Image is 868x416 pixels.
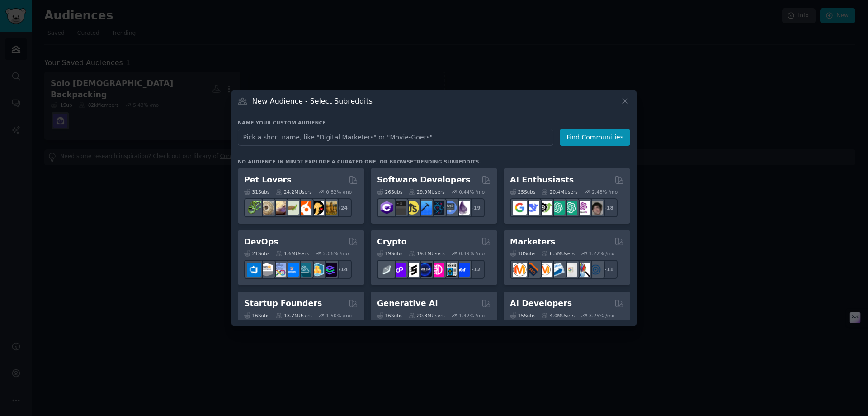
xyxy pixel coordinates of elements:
div: 21 Sub s [244,250,269,257]
img: AskMarketing [538,263,552,277]
div: 24.2M Users [276,189,311,195]
img: ethstaker [405,263,419,277]
div: 18 Sub s [510,250,535,257]
h2: DevOps [244,236,278,248]
div: 13.7M Users [276,312,311,319]
div: 31 Sub s [244,189,269,195]
img: defiblockchain [430,263,444,277]
img: bigseo [525,263,539,277]
img: csharp [380,201,394,215]
img: platformengineering [297,263,311,277]
img: dogbreed [323,201,337,215]
img: learnjavascript [405,201,419,215]
img: GoogleGeminiAI [513,201,527,215]
img: chatgpt_prompts_ [563,201,577,215]
div: 1.50 % /mo [326,312,352,319]
img: leopardgeckos [272,201,286,215]
img: aws_cdk [310,263,324,277]
div: 20.4M Users [542,189,577,195]
img: azuredevops [247,263,261,277]
h3: New Audience - Select Subreddits [252,96,373,106]
img: iOSProgramming [418,201,432,215]
img: reactnative [430,201,444,215]
div: 0.49 % /mo [459,250,485,257]
img: MarketingResearch [576,263,590,277]
div: 6.5M Users [542,250,575,257]
div: 19.1M Users [409,250,444,257]
img: googleads [563,263,577,277]
h2: AI Enthusiasts [510,174,574,186]
div: 3.25 % /mo [589,312,615,319]
div: 15 Sub s [510,312,535,319]
img: OnlineMarketing [589,263,603,277]
img: software [392,201,406,215]
h2: AI Developers [510,298,572,309]
div: + 19 [466,198,485,217]
img: DevOpsLinks [285,263,299,277]
img: OpenAIDev [576,201,590,215]
div: 2.48 % /mo [592,189,618,195]
div: + 11 [599,260,618,279]
img: herpetology [247,201,261,215]
img: ballpython [259,201,274,215]
div: No audience in mind? Explore a curated one, or browse . [238,158,481,165]
h2: Marketers [510,236,555,248]
img: 0xPolygon [392,263,406,277]
img: chatgpt_promptDesign [551,201,565,215]
div: 1.42 % /mo [459,312,485,319]
div: + 24 [333,198,352,217]
button: Find Communities [560,129,630,146]
div: + 14 [333,260,352,279]
img: Docker_DevOps [272,263,286,277]
img: AWS_Certified_Experts [259,263,274,277]
img: content_marketing [513,263,527,277]
div: 2.06 % /mo [323,250,349,257]
img: AskComputerScience [443,201,457,215]
div: 0.44 % /mo [459,189,485,195]
img: defi_ [456,263,470,277]
img: DeepSeek [525,201,539,215]
img: AItoolsCatalog [538,201,552,215]
div: 26 Sub s [377,189,402,195]
div: 19 Sub s [377,250,402,257]
div: 0.82 % /mo [326,189,352,195]
div: + 18 [599,198,618,217]
div: 20.3M Users [409,312,444,319]
img: cockatiel [297,201,311,215]
img: turtle [285,201,299,215]
div: 16 Sub s [244,312,269,319]
h2: Crypto [377,236,407,248]
h2: Pet Lovers [244,174,292,186]
div: 16 Sub s [377,312,402,319]
h2: Startup Founders [244,298,322,309]
img: ethfinance [380,263,394,277]
div: 1.6M Users [276,250,309,257]
div: 1.22 % /mo [589,250,615,257]
img: PlatformEngineers [323,263,337,277]
img: elixir [456,201,470,215]
div: 29.9M Users [409,189,444,195]
img: PetAdvice [310,201,324,215]
img: CryptoNews [443,263,457,277]
h2: Software Developers [377,174,470,186]
div: + 12 [466,260,485,279]
img: ArtificalIntelligence [589,201,603,215]
h2: Generative AI [377,298,438,309]
h3: Name your custom audience [238,120,630,126]
img: web3 [418,263,432,277]
input: Pick a short name, like "Digital Marketers" or "Movie-Goers" [238,129,553,146]
img: Emailmarketing [551,263,565,277]
div: 25 Sub s [510,189,535,195]
a: trending subreddits [413,159,479,164]
div: 4.0M Users [542,312,575,319]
